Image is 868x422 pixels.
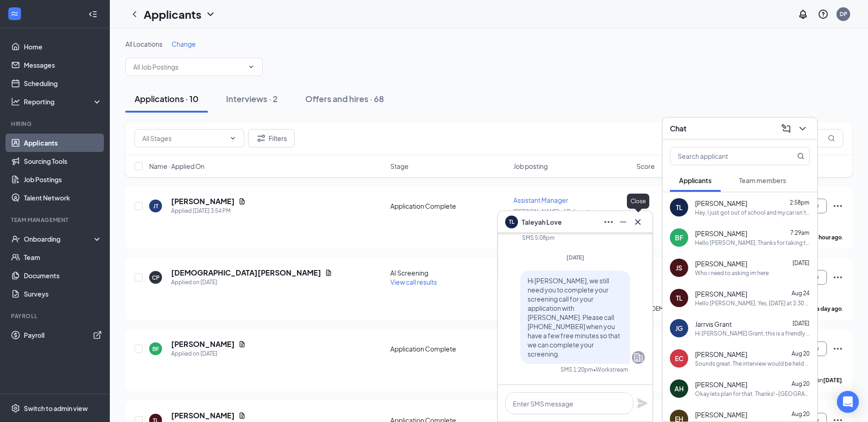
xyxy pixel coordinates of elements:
span: • Workstream [593,366,628,373]
a: Talent Network [24,189,102,207]
a: Home [24,38,102,56]
button: Ellipses [601,215,616,229]
div: BF [152,345,159,353]
span: [PERSON_NAME] [695,410,747,419]
div: Applied [DATE] 3:54 PM [171,206,246,216]
a: Applicants [24,134,102,152]
svg: QuestionInfo [818,9,829,20]
div: Close [627,194,649,209]
div: BF [675,233,683,242]
div: Okay lets plan for that. Thanks! -[GEOGRAPHIC_DATA] [695,390,810,398]
h3: Chat [670,124,686,134]
a: Scheduling [24,74,102,92]
svg: ChevronDown [229,135,237,142]
span: [PERSON_NAME] [695,199,747,208]
div: Hey, I just got out of school and my car isn't starting, unfortunately I will not be able to make... [695,209,810,216]
button: ChevronDown [795,121,810,136]
h1: Applicants [144,6,201,22]
svg: Ellipses [832,200,843,211]
div: Team Management [11,216,100,224]
div: Who i need to asking im here [695,269,769,277]
input: All Stages [142,133,226,143]
svg: Notifications [798,9,809,20]
span: [PERSON_NAME] [695,350,747,359]
div: SMS 5:08pm [522,234,555,242]
svg: WorkstreamLogo [10,9,19,18]
h5: [PERSON_NAME] [171,411,235,421]
svg: Settings [11,404,20,413]
span: Aug 20 [792,411,809,417]
span: Hi [PERSON_NAME], we still need you to complete your screening call for your application with [PE... [528,276,620,358]
svg: Analysis [11,97,20,106]
span: Stage [390,162,409,171]
span: All Locations [125,40,162,48]
b: an hour ago [811,234,842,241]
div: Applications · 10 [135,93,199,104]
span: Aug 20 [792,380,809,387]
span: Jarrvis Grant [695,319,732,329]
div: Hello [PERSON_NAME], Yes, [DATE] at 2:30 PM works perfectly for me. Thank you for the opportunity... [695,299,810,307]
span: [PERSON_NAME] [695,380,747,389]
div: Open Intercom Messenger [837,391,859,413]
svg: Document [325,269,332,276]
div: CP [152,274,160,281]
button: Minimize [616,215,631,229]
svg: ComposeMessage [781,123,792,134]
svg: Document [238,341,246,348]
span: View call results [390,278,437,286]
div: Application Complete [390,344,508,353]
span: Aug 24 [792,290,809,297]
a: Documents [24,266,102,285]
span: Aug 20 [792,350,809,357]
div: Sounds great. The interview would be held at the [GEOGRAPHIC_DATA] location ([STREET_ADDRESS][PER... [695,360,810,368]
div: JS [676,263,682,272]
div: TL [676,293,683,303]
svg: Ellipses [832,272,843,283]
svg: Company [633,352,644,363]
span: Score [636,162,655,171]
a: PayrollExternalLink [24,326,102,344]
div: Offers and hires · 68 [305,93,384,104]
span: [PERSON_NAME] [695,229,747,238]
div: SMS 1:20pm [561,366,593,373]
button: Filter Filters [248,129,295,147]
svg: ChevronLeft [129,9,140,20]
div: AI Screening [390,268,508,277]
a: Job Postings [24,170,102,189]
span: [DATE] [793,260,809,266]
span: Job posting [513,162,548,171]
span: Assistant Manager [513,196,568,204]
svg: MagnifyingGlass [828,135,835,142]
svg: UserCheck [11,234,20,243]
button: ComposeMessage [779,121,793,136]
svg: Ellipses [832,343,843,354]
div: Reporting [24,97,102,106]
span: Name · Applied On [149,162,205,171]
div: TL [676,203,683,212]
a: Surveys [24,285,102,303]
div: JT [153,202,158,210]
span: [PERSON_NAME] [695,289,747,298]
svg: Ellipses [603,216,614,227]
span: 2:58pm [790,199,809,206]
div: JG [675,324,683,333]
h5: [DEMOGRAPHIC_DATA][PERSON_NAME] [171,268,321,278]
div: Applied on [DATE] [171,278,332,287]
h5: [PERSON_NAME] [171,339,235,349]
svg: ChevronDown [797,123,808,134]
svg: Plane [637,398,648,409]
h5: [PERSON_NAME] [171,196,235,206]
div: Hi [PERSON_NAME] Grant, this is a friendly reminder. Your meeting with [PERSON_NAME] for Assistan... [695,330,810,337]
div: Hello [PERSON_NAME], Thanks for taking the time to apply with us. I wanted to see if you had some... [695,239,810,247]
svg: Cross [632,216,643,227]
a: Sourcing Tools [24,152,102,170]
b: [DATE] [823,377,842,384]
div: Payroll [11,312,100,320]
input: Search applicant [670,147,779,165]
svg: Document [238,198,246,205]
span: [DATE] [566,254,584,261]
a: Team [24,248,102,266]
div: Applied on [DATE] [171,349,246,358]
